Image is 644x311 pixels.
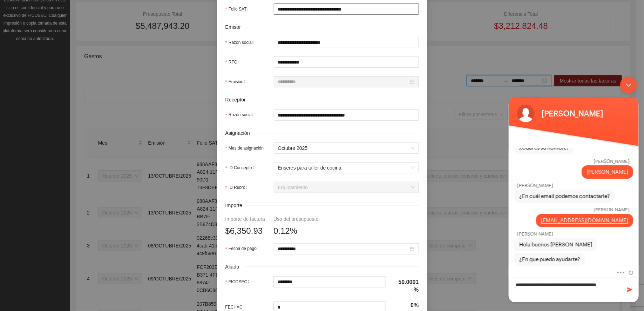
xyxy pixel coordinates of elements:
label: ID Rubro: [225,182,250,193]
input: Razón social: [274,37,419,48]
input: FICOSEC: [274,277,386,287]
span: Importe [225,201,248,210]
span: Aliado [225,263,244,271]
div: Importe de factura [225,215,265,223]
span: $6,350.93 [225,224,263,238]
input: RFC: [274,57,419,68]
label: Fecha de pago: [225,243,262,254]
input: Folio SAT: [274,4,419,15]
span: Emisor [225,23,246,31]
iframe: SalesIQ Chatwindow [505,73,642,306]
span: Octubre 2025 [278,143,415,153]
label: Mes de asignación: [225,143,269,154]
label: Folio SAT: [225,4,252,15]
input: Emisión: [278,78,408,86]
h4: 0% [394,302,419,309]
span: 0.12% [273,224,297,238]
h4: 50.0001% [394,278,419,294]
label: Razón social: [225,110,258,121]
input: Razón social: [274,110,419,121]
span: Enseres para taller de cocina [278,163,415,173]
span: Receptor [225,96,251,104]
div: Uso del presupuesto [273,215,318,223]
label: RFC: [225,57,242,68]
label: Razón social: [225,37,258,48]
label: ID Concepto: [225,162,257,173]
label: FICOSEC: [225,276,252,287]
span: Equipamiento [278,182,415,193]
input: Fecha de pago: [278,245,408,253]
label: Emisión: [225,76,248,87]
span: Asignación [225,129,255,137]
